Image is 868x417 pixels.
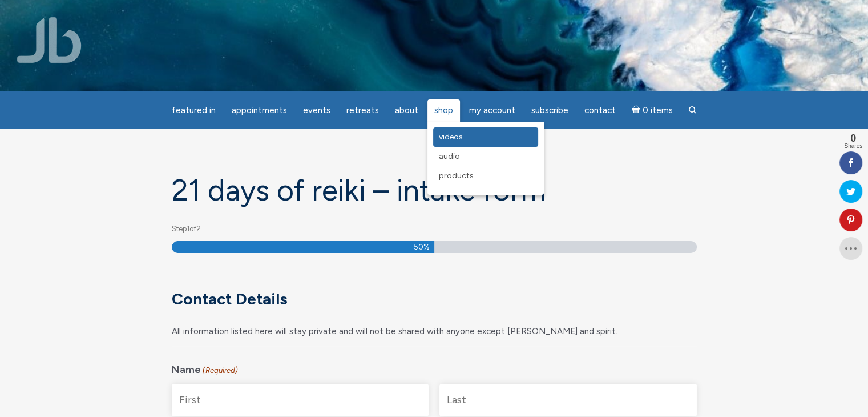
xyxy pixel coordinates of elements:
[346,105,379,115] span: Retreats
[433,147,538,166] a: Audio
[433,166,538,186] a: Products
[172,105,216,115] span: featured in
[462,99,522,122] a: My Account
[584,105,616,115] span: Contact
[433,127,538,147] a: Videos
[642,106,672,115] span: 0 items
[340,99,386,122] a: Retreats
[414,241,430,253] span: 50%
[388,99,425,122] a: About
[427,99,460,122] a: Shop
[165,99,223,122] a: featured in
[296,99,337,122] a: Events
[232,105,287,115] span: Appointments
[187,224,189,233] span: 1
[225,99,294,122] a: Appointments
[172,384,429,416] input: First
[844,133,862,143] span: 0
[172,220,697,238] p: Step of
[625,98,680,122] a: Cart0 items
[439,384,697,416] input: Last
[524,99,575,122] a: Subscribe
[469,105,515,115] span: My Account
[434,105,453,115] span: Shop
[531,105,568,115] span: Subscribe
[172,355,697,380] legend: Name
[303,105,330,115] span: Events
[439,171,474,181] span: Products
[578,99,623,122] a: Contact
[172,174,697,207] h1: 21 days of Reiki – Intake form
[201,362,238,380] span: (Required)
[172,290,688,309] h3: Contact Details
[17,17,82,63] img: Jamie Butler. The Everyday Medium
[172,315,688,340] div: All information listed here will stay private and will not be shared with anyone except [PERSON_N...
[844,143,862,149] span: Shares
[395,105,418,115] span: About
[196,224,201,233] span: 2
[439,151,460,161] span: Audio
[632,105,643,115] i: Cart
[439,132,463,142] span: Videos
